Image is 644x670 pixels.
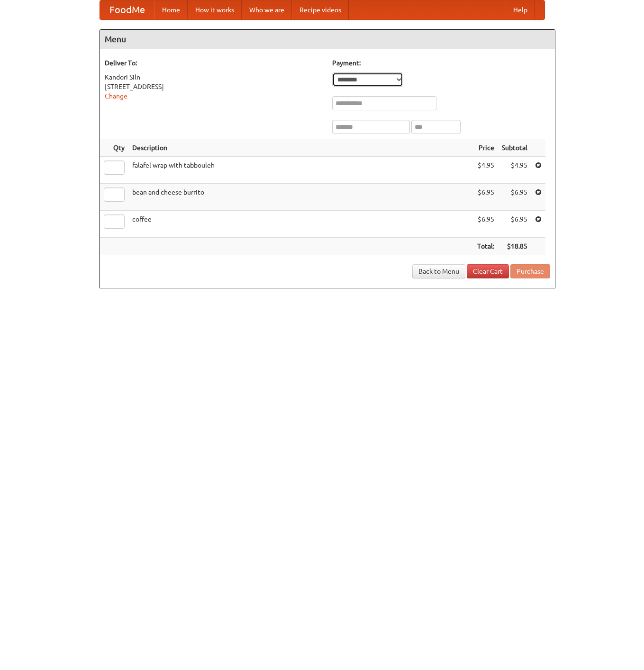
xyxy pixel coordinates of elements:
h5: Deliver To: [105,58,323,68]
button: Purchase [510,264,550,278]
th: Price [473,139,498,157]
td: $6.95 [498,211,531,238]
th: Qty [100,139,128,157]
td: $6.95 [473,211,498,238]
th: Description [128,139,473,157]
div: [STREET_ADDRESS] [105,82,323,91]
th: Total: [473,238,498,255]
a: Clear Cart [467,264,509,278]
a: Home [154,0,188,19]
td: bean and cheese burrito [128,184,473,211]
a: Change [105,92,127,100]
a: FoodMe [100,0,154,19]
h4: Menu [100,30,555,49]
a: Recipe videos [292,0,349,19]
td: $6.95 [473,184,498,211]
td: coffee [128,211,473,238]
td: $4.95 [473,157,498,184]
td: $6.95 [498,184,531,211]
a: Back to Menu [412,264,465,278]
th: Subtotal [498,139,531,157]
th: $18.85 [498,238,531,255]
div: Kandori Siln [105,72,323,82]
a: Who we are [242,0,292,19]
td: falafel wrap with tabbouleh [128,157,473,184]
a: Help [506,0,535,19]
a: How it works [188,0,242,19]
h5: Payment: [332,58,550,68]
td: $4.95 [498,157,531,184]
